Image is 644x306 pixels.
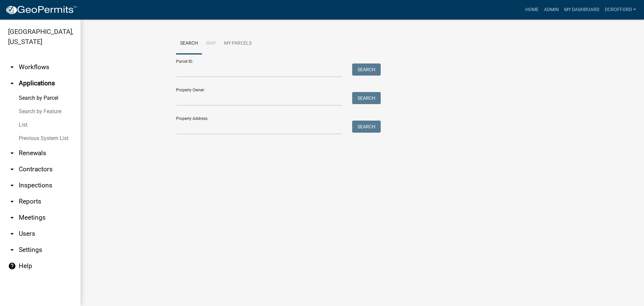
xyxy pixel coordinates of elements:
[220,33,256,54] a: My Parcels
[8,230,16,238] i: arrow_drop_down
[8,181,16,189] i: arrow_drop_down
[8,63,16,71] i: arrow_drop_down
[602,3,639,16] a: dcrofford
[8,246,16,254] i: arrow_drop_down
[8,198,16,206] i: arrow_drop_down
[352,63,381,76] button: Search
[8,262,16,270] i: help
[352,121,381,133] button: Search
[176,33,202,54] a: Search
[523,3,541,16] a: Home
[8,149,16,157] i: arrow_drop_down
[8,79,16,87] i: arrow_drop_up
[8,165,16,173] i: arrow_drop_down
[352,92,381,104] button: Search
[8,214,16,222] i: arrow_drop_down
[541,3,561,16] a: Admin
[561,3,602,16] a: My Dashboard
